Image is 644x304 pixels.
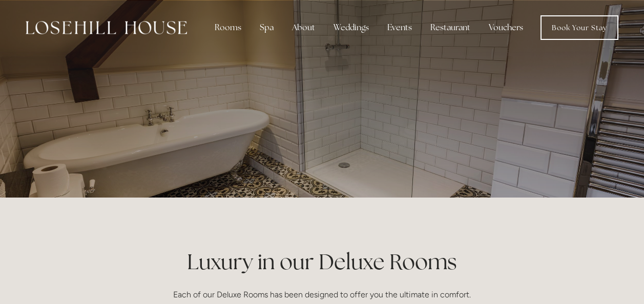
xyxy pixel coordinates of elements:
div: Weddings [325,17,377,38]
div: Spa [252,17,282,38]
p: Each of our Deluxe Rooms has been designed to offer you the ultimate in comfort. [77,288,567,301]
div: Events [379,17,420,38]
a: Vouchers [481,17,531,38]
div: About [284,17,323,38]
div: Rooms [206,17,250,38]
h1: Luxury in our Deluxe Rooms [77,247,567,277]
img: Losehill House [26,21,187,34]
div: Restaurant [422,17,479,38]
a: Book Your Stay [541,15,618,40]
